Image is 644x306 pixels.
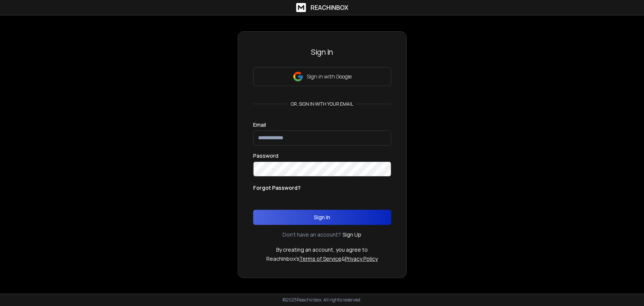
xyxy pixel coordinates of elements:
a: Terms of Service [299,255,341,262]
p: ReachInbox's & [266,255,378,263]
button: Sign In [253,210,391,225]
p: Forgot Password? [253,184,301,192]
a: ReachInbox [296,3,348,12]
label: Email [253,122,266,128]
p: Don't have an account? [283,231,341,238]
p: © 2025 Reachinbox. All rights reserved. [283,297,361,303]
a: Privacy Policy [345,255,378,262]
p: Sign in with Google [307,73,352,80]
p: or, sign in with your email [288,101,356,107]
button: Sign in with Google [253,67,391,86]
h3: Sign In [253,47,391,57]
p: By creating an account, you agree to [276,246,368,254]
a: Sign Up [343,231,361,238]
h1: ReachInbox [310,3,348,12]
label: Password [253,153,278,158]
